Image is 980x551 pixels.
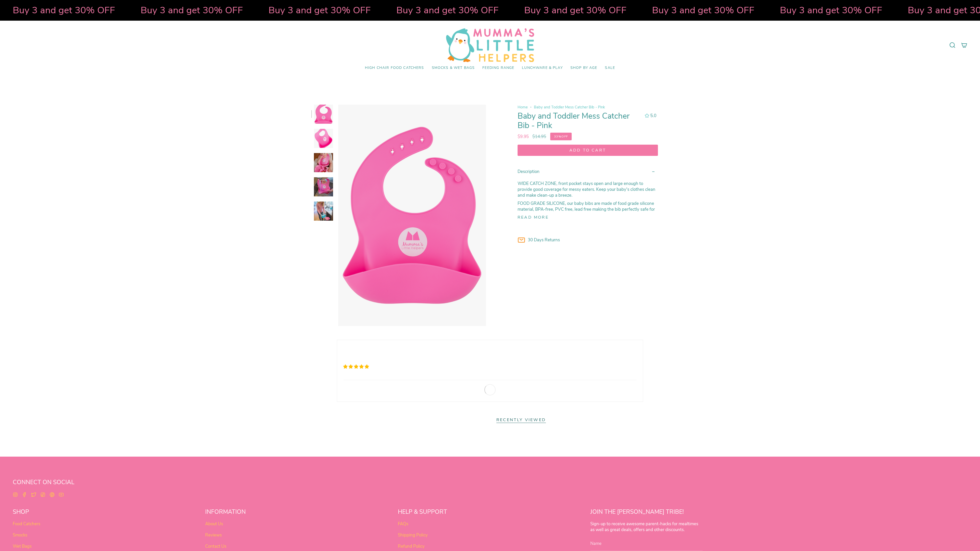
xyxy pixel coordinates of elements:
[205,508,389,518] h2: INFORMATION
[268,4,371,17] strong: Buy 3 and get 30% OFF
[532,134,546,140] span: $14.95
[428,62,479,74] a: Smocks & Wet Bags
[567,62,601,74] a: Shop by Age
[205,543,226,549] a: Contact Us
[590,508,703,518] h2: JOIN THE [PERSON_NAME] TRIBE!
[205,521,223,527] a: About Us
[432,66,475,70] span: Smocks & Wet Bags
[479,62,518,74] a: Feeding Range
[550,133,572,141] span: off
[601,62,619,74] a: SALE
[518,201,658,212] p: , our baby bibs are made of food grade silicone material, BPA-free, PVC free, lead free making th...
[518,215,549,220] button: Read more
[645,114,649,118] div: 5.0 out of 5.0 stars
[650,113,656,119] span: 5.0
[205,532,222,538] a: Reviews
[518,134,529,140] span: $9.95
[605,66,615,70] span: SALE
[446,28,534,62] img: Mumma’s Little Helpers
[343,364,381,370] div: Average rating is 5.00 stars
[780,4,882,17] strong: Buy 3 and get 30% OFF
[398,532,428,538] a: Shipping Policy
[590,521,698,533] strong: Sign-up to receive awesome parent-hacks for mealtimes as well as great deals, offers and other di...
[642,112,658,119] button: 5.0 out of 5.0 stars
[398,543,425,549] a: Refund Policy
[518,111,640,131] h1: Baby and Toddler Mess Catcher Bib - Pink
[13,4,115,17] strong: Buy 3 and get 30% OFF
[518,62,566,74] a: Lunchware & Play
[365,66,424,70] span: High Chair Food Catchers
[482,66,514,70] span: Feeding Range
[570,66,597,70] span: Shop by Age
[518,145,658,156] button: Add to cart
[496,417,546,424] span: Recently viewed
[518,181,556,186] strong: WIDE CATCH ZONE
[398,521,408,527] a: FAQs
[396,4,499,17] strong: Buy 3 and get 30% OFF
[528,237,658,243] p: 30 Days Returns
[652,4,754,17] strong: Buy 3 and get 30% OFF
[361,62,428,74] a: High Chair Food Catchers
[13,532,27,538] a: Smocks
[13,521,40,527] a: Food Catchers
[522,147,653,153] span: Add to cart
[398,508,582,518] h2: HELP & SUPPORT
[141,4,243,17] strong: Buy 3 and get 30% OFF
[534,105,605,110] span: Baby and Toddler Mess Catcher Bib - Pink
[13,508,197,518] h2: SHOP
[518,201,565,206] strong: FOOD GRADE SILICONE
[554,134,561,139] span: 33%
[518,181,658,198] p: , front pocket stays open and large enough to provide good coverage for messy eaters. Keep your b...
[518,165,658,179] summary: Description
[518,105,528,110] a: Home
[522,66,562,70] span: Lunchware & Play
[13,479,967,489] h2: CONNECT ON SOCIAL
[524,4,627,17] strong: Buy 3 and get 30% OFF
[13,543,32,549] a: Wet Bags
